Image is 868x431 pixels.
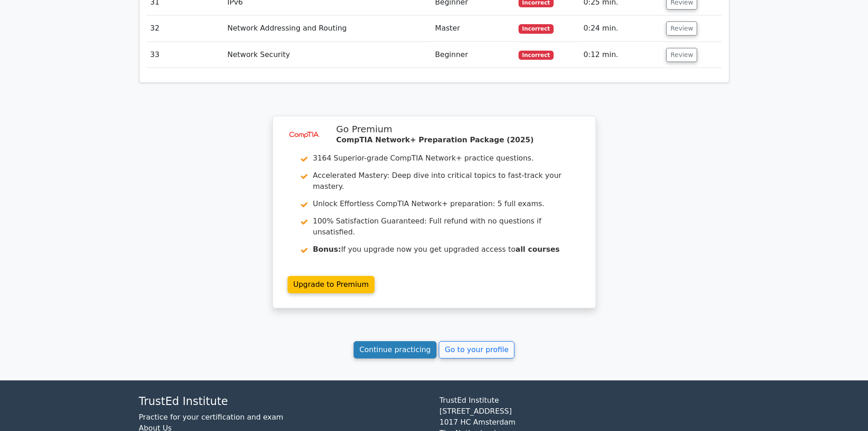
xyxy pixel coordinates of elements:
a: Continue practicing [354,341,437,358]
td: Network Security [224,42,431,68]
a: Upgrade to Premium [288,276,375,293]
h4: TrustEd Institute [139,395,429,408]
span: Incorrect [519,51,554,60]
td: 33 [147,42,224,68]
button: Review [666,48,697,62]
td: Network Addressing and Routing [224,16,431,42]
td: 0:12 min. [580,42,663,68]
button: Review [666,21,697,36]
a: Practice for your certification and exam [139,413,283,421]
td: 32 [147,16,224,42]
td: 0:24 min. [580,16,663,42]
a: Go to your profile [439,341,514,358]
td: Beginner [431,42,515,68]
td: Master [431,16,515,42]
span: Incorrect [519,24,554,33]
